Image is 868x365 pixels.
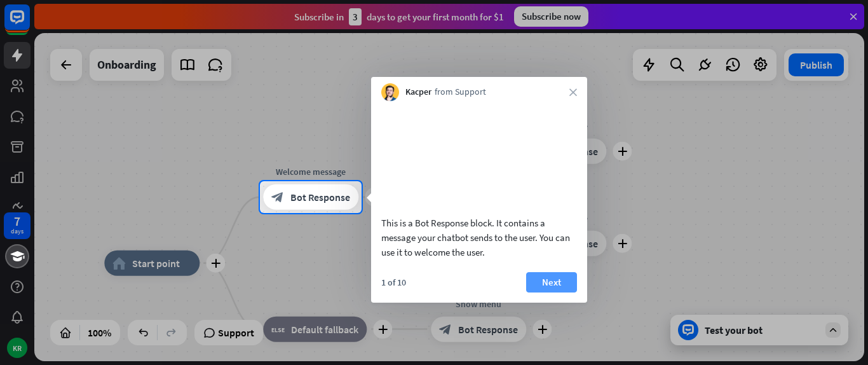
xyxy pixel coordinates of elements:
i: block_bot_response [271,191,284,203]
div: 1 of 10 [381,277,406,288]
span: from Support [435,86,486,99]
div: This is a Bot Response block. It contains a message your chatbot sends to the user. You can use i... [381,216,577,259]
span: Kacper [405,86,431,99]
span: Bot Response [290,191,350,203]
button: Open LiveChat chat widget [10,5,48,43]
i: close [569,88,577,96]
button: Next [526,272,577,293]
